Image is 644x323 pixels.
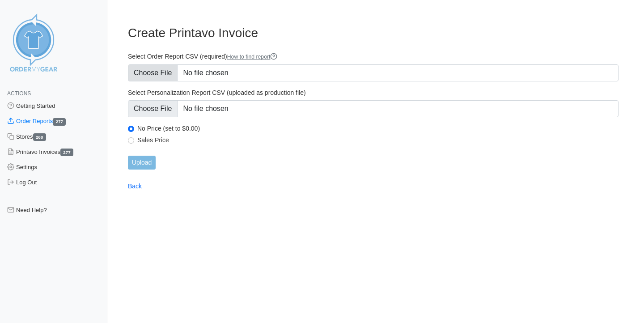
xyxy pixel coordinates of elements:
[137,136,619,144] label: Sales Price
[128,25,619,41] h3: Create Printavo Invoice
[53,118,66,126] span: 277
[128,52,619,61] label: Select Order Report CSV (required)
[128,89,619,97] label: Select Personalization Report CSV (uploaded as production file)
[128,183,142,190] a: Back
[137,124,619,132] label: No Price (set to $0.00)
[227,54,278,60] a: How to find report
[128,156,156,170] input: Upload
[60,149,73,156] span: 277
[33,133,46,141] span: 268
[7,90,31,97] span: Actions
